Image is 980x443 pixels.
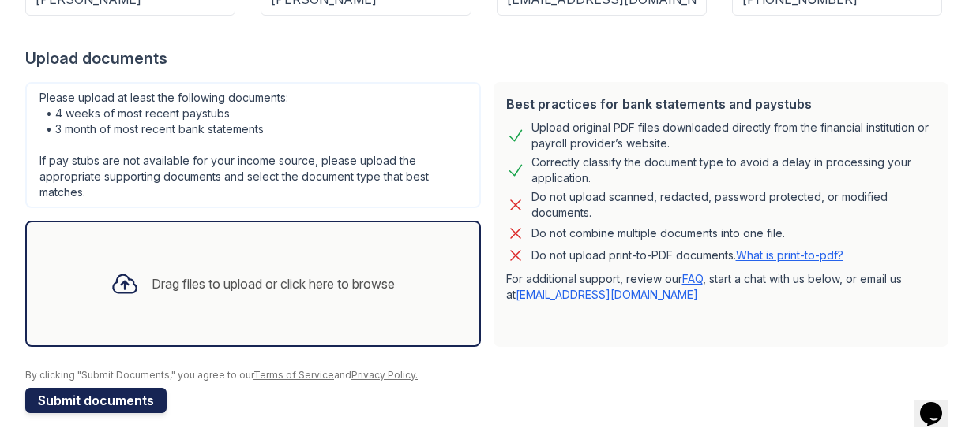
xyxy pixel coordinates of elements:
button: Submit documents [25,388,167,413]
a: FAQ [682,272,703,285]
div: Best practices for bank statements and paystubs [506,95,937,114]
div: By clicking "Submit Documents," you agree to our and [25,369,955,382]
p: Do not upload print-to-PDF documents. [531,248,843,263]
div: Upload original PDF files downloaded directly from the financial institution or payroll provider’... [531,120,937,151]
a: [EMAIL_ADDRESS][DOMAIN_NAME] [516,288,698,301]
iframe: chat widget [914,380,964,427]
a: Terms of Service [253,369,334,381]
a: What is print-to-pdf? [736,248,843,262]
div: Upload documents [25,47,955,69]
div: Please upload at least the following documents: • 4 weeks of most recent paystubs • 3 month of mo... [25,82,481,208]
div: Correctly classify the document type to avoid a delay in processing your application. [531,154,937,186]
p: For additional support, review our , start a chat with us below, or email us at [506,271,937,303]
a: Privacy Policy. [351,369,418,381]
div: Drag files to upload or click here to browse [152,274,395,293]
div: Do not combine multiple documents into one file. [531,224,785,243]
div: Do not upload scanned, redacted, password protected, or modified documents. [531,189,937,221]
